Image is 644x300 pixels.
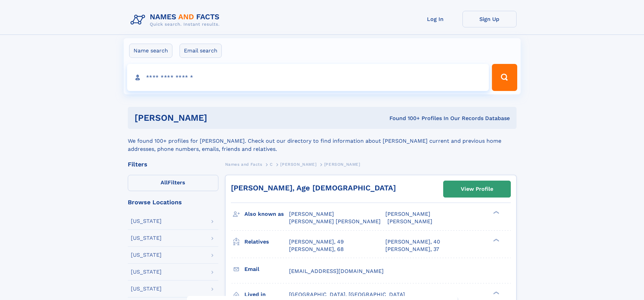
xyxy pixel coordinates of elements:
[225,160,262,168] a: Names and Facts
[231,184,396,192] a: [PERSON_NAME], Age [DEMOGRAPHIC_DATA]
[492,64,517,91] button: Search Button
[244,236,289,248] h3: Relatives
[128,11,225,29] img: Logo Names and Facts
[161,179,168,186] span: All
[131,252,162,258] div: [US_STATE]
[324,162,360,167] span: [PERSON_NAME]
[387,218,432,225] span: [PERSON_NAME]
[135,114,299,122] h1: [PERSON_NAME]
[128,175,218,191] label: Filters
[492,210,500,215] div: ❯
[280,160,316,168] a: [PERSON_NAME]
[270,162,273,167] span: C
[492,238,500,242] div: ❯
[244,263,289,275] h3: Email
[128,161,218,167] div: Filters
[131,235,162,241] div: [US_STATE]
[492,291,500,295] div: ❯
[131,269,162,275] div: [US_STATE]
[408,11,462,27] a: Log In
[385,211,430,217] span: [PERSON_NAME]
[131,286,162,292] div: [US_STATE]
[289,238,344,246] a: [PERSON_NAME], 49
[298,115,510,122] div: Found 100+ Profiles In Our Records Database
[244,208,289,220] h3: Also known as
[127,64,489,91] input: search input
[461,181,493,197] div: View Profile
[462,11,517,27] a: Sign Up
[129,44,172,58] label: Name search
[128,129,517,153] div: We found 100+ profiles for [PERSON_NAME]. Check out our directory to find information about [PERS...
[289,291,405,298] span: [GEOGRAPHIC_DATA], [GEOGRAPHIC_DATA]
[280,162,316,167] span: [PERSON_NAME]
[270,160,273,168] a: C
[128,199,218,205] div: Browse Locations
[289,246,344,253] a: [PERSON_NAME], 68
[289,211,334,217] span: [PERSON_NAME]
[385,238,440,246] a: [PERSON_NAME], 40
[180,44,222,58] label: Email search
[385,246,439,253] a: [PERSON_NAME], 37
[289,218,381,225] span: [PERSON_NAME] [PERSON_NAME]
[444,181,510,197] a: View Profile
[131,218,162,224] div: [US_STATE]
[289,268,384,274] span: [EMAIL_ADDRESS][DOMAIN_NAME]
